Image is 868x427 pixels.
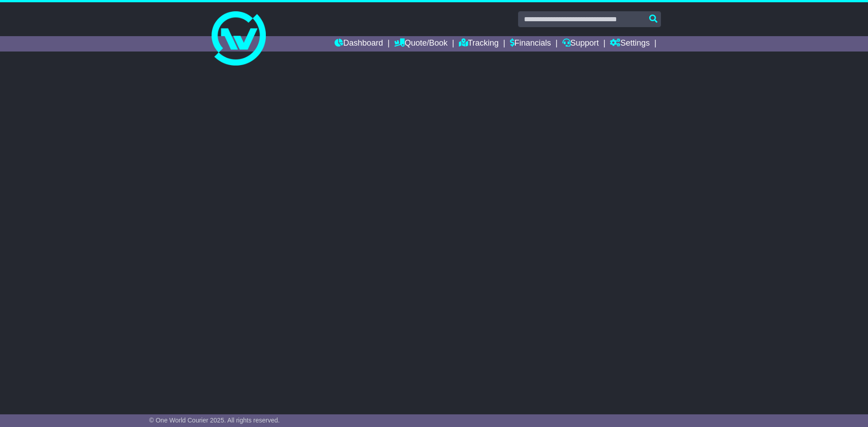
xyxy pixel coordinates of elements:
[149,417,280,424] span: © One World Courier 2025. All rights reserved.
[335,36,383,52] a: Dashboard
[562,36,599,52] a: Support
[510,36,551,52] a: Financials
[610,36,650,52] a: Settings
[394,36,448,52] a: Quote/Book
[459,36,499,52] a: Tracking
